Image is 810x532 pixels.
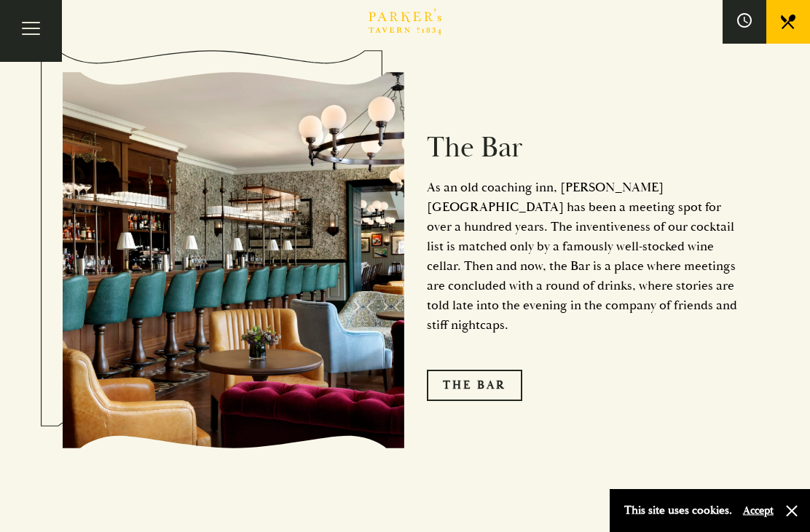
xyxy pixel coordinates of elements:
button: Close and accept [785,504,799,518]
h2: The Bar [427,131,747,164]
a: The Bar [427,370,522,400]
p: As an old coaching inn, [PERSON_NAME][GEOGRAPHIC_DATA] has been a meeting spot for over a hundred... [427,178,747,335]
button: Accept [743,504,774,517]
p: This site uses cookies. [624,500,732,521]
